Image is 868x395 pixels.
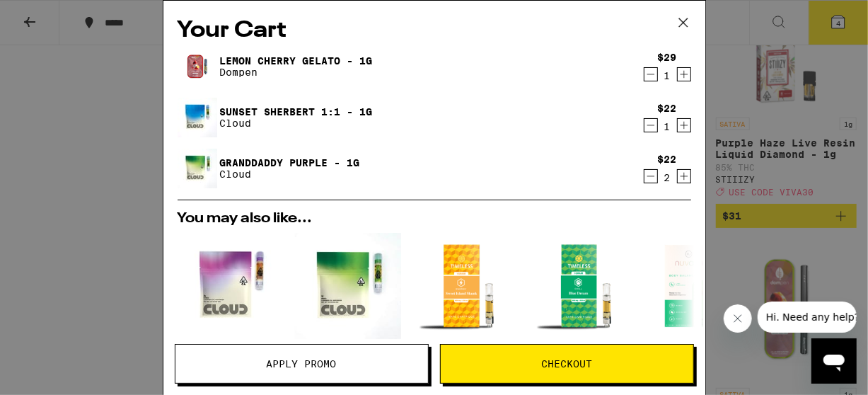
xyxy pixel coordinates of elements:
div: 1 [658,121,677,132]
img: Nuvata (CA) - Body 9:1 - Lime - 1g [647,233,753,339]
a: Sunset Sherbert 1:1 - 1g [220,106,373,118]
p: Cloud [220,118,373,129]
div: $29 [658,52,677,63]
button: Checkout [440,344,694,384]
div: $22 [658,154,677,165]
img: Timeless - Sweet Island Skunk - 1g [412,233,519,339]
button: Increment [677,118,691,132]
span: Checkout [541,359,592,369]
iframe: Close message [724,304,752,333]
iframe: Message from company [758,302,857,333]
span: Hi. Need any help? [8,10,102,21]
h2: You may also like... [178,212,691,226]
p: Cloud [220,168,360,180]
button: Increment [677,169,691,183]
button: Decrement [644,67,658,81]
img: Cloud - Mango Mirage - 1g [295,233,401,339]
img: Timeless - Blue Dream - 1g [530,233,636,339]
iframe: Button to launch messaging window [811,338,857,384]
div: 2 [658,172,677,183]
h2: Your Cart [178,15,691,47]
button: Decrement [644,169,658,183]
a: Granddaddy Purple - 1g [220,157,360,168]
div: 1 [658,70,677,81]
img: Cloud - Runtz - 1g [178,233,284,339]
span: Apply Promo [267,359,337,369]
button: Increment [677,67,691,81]
img: Granddaddy Purple - 1g [178,149,217,188]
img: Lemon Cherry Gelato - 1g [178,47,217,86]
div: $22 [658,103,677,114]
button: Apply Promo [175,344,429,384]
button: Decrement [644,118,658,132]
p: Dompen [220,67,373,78]
a: Lemon Cherry Gelato - 1g [220,55,373,67]
img: Sunset Sherbert 1:1 - 1g [178,98,217,137]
